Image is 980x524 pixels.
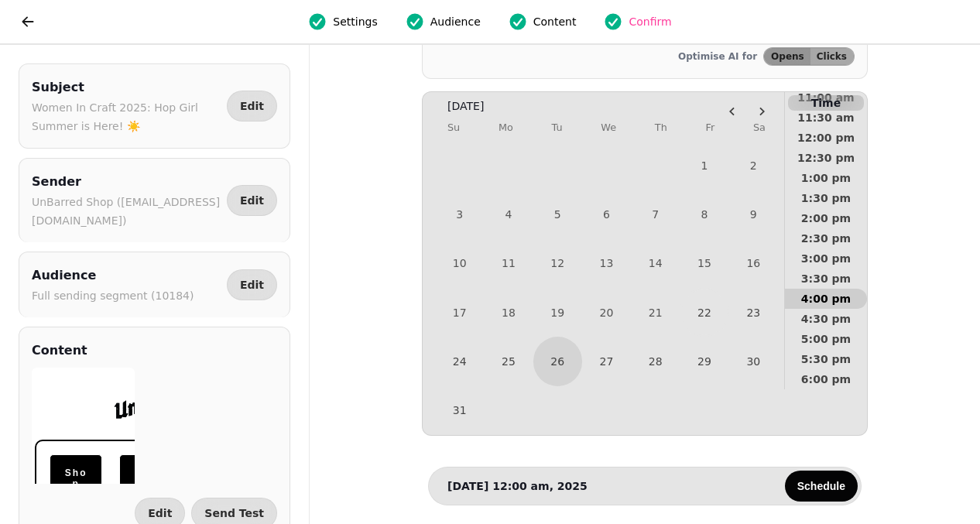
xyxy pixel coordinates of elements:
span: 2:00 pm [797,213,855,224]
span: Opens [771,52,804,61]
span: 12:00 pm [797,132,855,143]
span: Edit [148,508,172,519]
button: 4:00 pm [785,289,867,309]
p: Time [788,95,864,111]
button: Sunday, August 10th, 2025 [435,239,484,288]
button: Go to the Next Month [749,98,775,125]
span: [DATE] [447,98,484,114]
a: Shop [18,87,70,135]
button: Monday, August 18th, 2025 [484,288,533,337]
p: Optimise AI for [678,50,757,63]
button: Monday, August 11th, 2025 [484,239,533,288]
button: Clicks [810,48,854,65]
button: 4:30 pm [785,309,867,329]
span: Edit [240,101,264,111]
button: Friday, August 15th, 2025 [680,239,728,288]
button: Saturday, August 9th, 2025 [729,190,778,238]
button: Wednesday, August 13th, 2025 [582,239,631,288]
span: 5:00 pm [797,334,855,344]
button: Saturday, August 2nd, 2025 [729,141,778,190]
button: Friday, August 8th, 2025 [680,190,728,238]
button: Sunday, August 31st, 2025 [435,386,484,435]
span: 3:30 pm [797,273,855,284]
button: Friday, August 1st, 2025 [680,141,728,190]
button: Thursday, August 7th, 2025 [631,190,680,238]
a: News [176,87,230,135]
h2: Audience [32,265,194,286]
button: Wednesday, August 20th, 2025 [582,288,631,337]
button: 2:30 pm [785,228,867,248]
span: Schedule [797,481,845,491]
button: Monday, August 4th, 2025 [484,190,533,238]
button: Today, Friday, August 22nd, 2025 [681,289,727,335]
button: Tuesday, August 5th, 2025 [533,190,582,238]
span: Clicks [817,52,847,61]
span: Edit [240,195,264,206]
button: Sunday, August 3rd, 2025 [435,190,484,238]
button: 1:30 pm [785,188,867,208]
span: Audience [430,14,481,29]
button: Monday, August 25th, 2025 [484,337,533,385]
button: Schedule [785,471,858,502]
button: Saturday, August 30th, 2025 [729,337,778,385]
span: 4:30 pm [797,313,855,324]
button: 12:30 pm [785,148,867,168]
span: Edit [240,279,264,290]
button: Friday, August 29th, 2025 [680,337,728,385]
button: Tuesday, August 19th, 2025 [533,288,582,337]
button: Edit [227,185,277,216]
p: Full sending segment (10184) [32,286,194,305]
button: Sunday, August 24th, 2025 [435,337,484,385]
button: 2:00 pm [785,208,867,228]
button: 5:00 pm [785,329,867,349]
button: Go to the Previous Month [719,98,745,125]
span: Confirm [629,14,671,29]
button: 6:00 pm [785,369,867,389]
button: Edit [227,269,277,300]
span: 12:30 pm [797,152,855,163]
span: 4:00 pm [797,293,855,304]
button: 3:30 pm [785,269,867,289]
span: Content [533,14,577,29]
p: [DATE] 12:00 am, 2025 [447,478,588,494]
button: go back [12,6,43,37]
button: Wednesday, August 6th, 2025 [582,190,631,238]
h2: Content [32,340,87,361]
th: Monday [499,114,513,141]
span: Send Test [204,508,264,519]
button: 12:00 pm [785,128,867,148]
button: Tuesday, August 12th, 2025 [533,239,582,288]
th: Friday [705,114,714,141]
table: August 2025 [435,114,778,435]
span: 1:30 pm [797,193,855,204]
span: 2:30 pm [797,233,855,244]
button: Tuesday, August 26th, 2025, selected [533,337,582,385]
a: Taproom [87,87,159,135]
button: 5:30 pm [785,349,867,369]
button: Saturday, August 16th, 2025 [729,239,778,288]
span: 11:30 am [797,112,855,123]
span: 6:00 pm [797,374,855,385]
span: Settings [333,14,377,29]
p: Women In Craft 2025: Hop Girl Summer is Here! ☀️ [32,98,221,135]
p: UnBarred Shop ([EMAIL_ADDRESS][DOMAIN_NAME]) [32,193,221,230]
th: Tuesday [552,114,563,141]
button: Wednesday, August 27th, 2025 [582,337,631,385]
th: Saturday [753,114,766,141]
th: Sunday [447,114,460,141]
th: Wednesday [601,114,616,141]
h2: Subject [32,77,221,98]
button: 1:00 pm [785,168,867,188]
button: Opens [764,48,810,65]
button: Edit [227,91,277,122]
button: Thursday, August 21st, 2025 [631,288,680,337]
button: 3:00 pm [785,248,867,269]
button: Sunday, August 17th, 2025 [435,288,484,337]
button: Thursday, August 14th, 2025 [631,239,680,288]
span: 1:00 pm [797,173,855,183]
th: Thursday [655,114,667,141]
span: 5:30 pm [797,354,855,365]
